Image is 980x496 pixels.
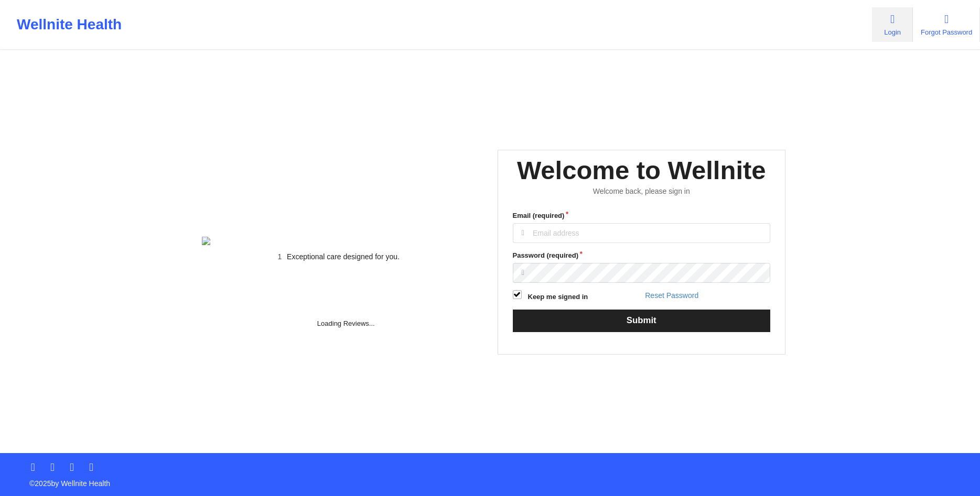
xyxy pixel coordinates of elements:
[645,291,698,300] a: Reset Password
[513,223,771,243] input: Email address
[202,237,476,245] img: wellnite-auth-hero_200.c722682e.png
[505,187,778,196] div: Welcome back, please sign in
[513,250,771,261] label: Password (required)
[528,292,588,302] label: Keep me signed in
[22,471,958,489] p: © 2025 by Wellnite Health
[202,279,490,329] div: Loading Reviews...
[513,310,771,332] button: Submit
[513,211,771,221] label: Email (required)
[913,7,980,42] a: Forgot Password
[211,252,476,261] li: Exceptional care designed for you.
[517,154,766,187] div: Welcome to Wellnite
[872,7,913,42] a: Login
